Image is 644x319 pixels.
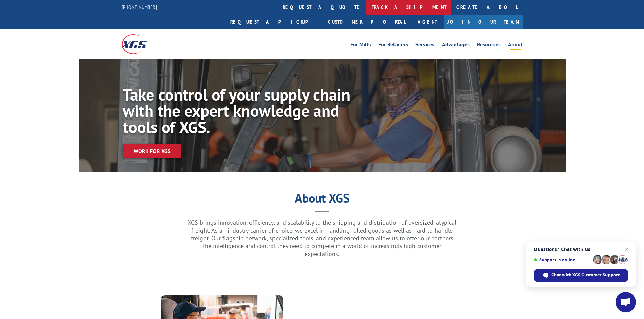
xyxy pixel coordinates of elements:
[415,42,434,49] a: Services
[225,15,323,29] a: Request a pickup
[442,42,470,49] a: Advantages
[323,15,411,29] a: Customer Portal
[444,15,523,29] a: Join Our Team
[551,272,620,278] span: Chat with XGS Customer Support
[534,247,628,252] span: Questions? Chat with us!
[623,245,631,254] span: Close chat
[508,42,523,49] a: About
[123,86,352,138] h1: Take control of your supply chain with the expert knowledge and tools of XGS.
[534,269,628,282] div: Chat with XGS Customer Support
[477,42,501,49] a: Resources
[411,15,444,29] a: Agent
[123,144,181,158] a: Work for XGS
[378,42,408,49] a: For Retailers
[350,42,371,49] a: For Mills
[616,292,636,312] div: Open chat
[122,4,157,10] a: [PHONE_NUMBER]
[79,193,566,206] h1: About XGS
[534,257,591,262] span: Support is online
[187,219,457,258] p: XGS brings innovation, efficiency, and scalability to the shipping and distribution of oversized,...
